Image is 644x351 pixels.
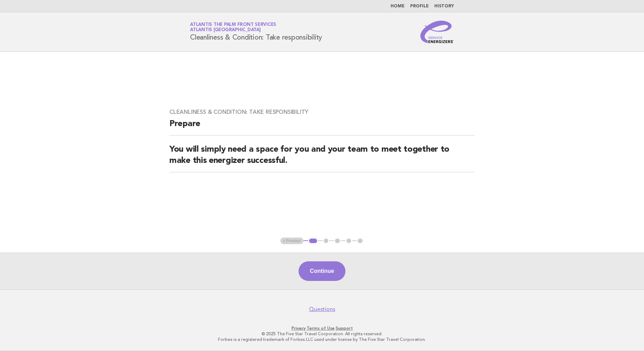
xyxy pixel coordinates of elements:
[391,4,405,8] a: Home
[190,22,276,32] a: Atlantis The Palm Front ServicesAtlantis [GEOGRAPHIC_DATA]
[169,109,475,116] h3: Cleanliness & Condition: Take responsibility
[307,326,335,331] a: Terms of Use
[308,238,318,245] button: 1
[169,118,475,136] h2: Prepare
[169,144,475,172] h2: You will simply need a space for you and your team to meet together to make this energizer succes...
[336,326,353,331] a: Support
[309,306,335,313] a: Questions
[410,4,429,8] a: Profile
[434,4,454,8] a: History
[108,325,536,331] p: · ·
[108,331,536,337] p: © 2025 The Five Star Travel Corporation. All rights reserved.
[292,326,306,331] a: Privacy
[299,261,345,281] button: Continue
[190,28,261,33] span: Atlantis [GEOGRAPHIC_DATA]
[190,23,322,41] h1: Cleanliness & Condition: Take responsibility
[420,21,454,43] img: Service Energizers
[108,337,536,342] p: Forbes is a registered trademark of Forbes LLC used under license by The Five Star Travel Corpora...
